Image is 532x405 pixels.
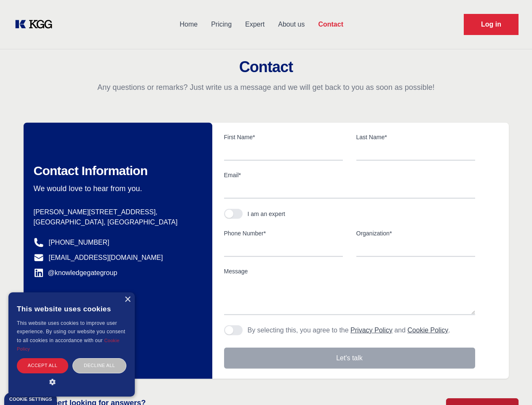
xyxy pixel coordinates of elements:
[204,13,238,35] a: Pricing
[10,59,522,76] h2: Contact
[248,325,450,335] p: By selecting this, you agree to the and .
[224,348,475,369] button: Let's talk
[34,184,199,194] p: We would love to hear from you.
[490,364,532,405] iframe: Chat Widget
[407,327,448,334] a: Cookie Policy
[17,299,126,319] div: This website uses cookies
[464,14,519,35] a: Request Demo
[350,327,393,334] a: Privacy Policy
[34,217,199,227] p: [GEOGRAPHIC_DATA], [GEOGRAPHIC_DATA]
[13,18,59,31] a: KOL Knowledge Platform: Talk to Key External Experts (KEE)
[224,229,343,238] label: Phone Number*
[248,210,286,218] div: I am an expert
[238,13,271,35] a: Expert
[49,253,163,263] a: [EMAIL_ADDRESS][DOMAIN_NAME]
[356,133,475,141] label: Last Name*
[124,297,131,303] div: Close
[34,163,199,178] h2: Contact Information
[173,13,204,35] a: Home
[9,397,52,402] div: Cookie settings
[224,133,343,141] label: First Name*
[224,267,475,275] label: Message
[17,358,68,373] div: Accept all
[10,82,522,92] p: Any questions or remarks? Just write us a message and we will get back to you as soon as possible!
[356,229,475,238] label: Organization*
[17,338,120,351] a: Cookie Policy
[224,171,475,179] label: Email*
[72,358,126,373] div: Decline all
[17,320,125,343] span: This website uses cookies to improve user experience. By using our website you consent to all coo...
[34,207,199,217] p: [PERSON_NAME][STREET_ADDRESS],
[311,13,350,35] a: Contact
[34,268,118,278] a: @knowledgegategroup
[271,13,311,35] a: About us
[49,238,110,248] a: [PHONE_NUMBER]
